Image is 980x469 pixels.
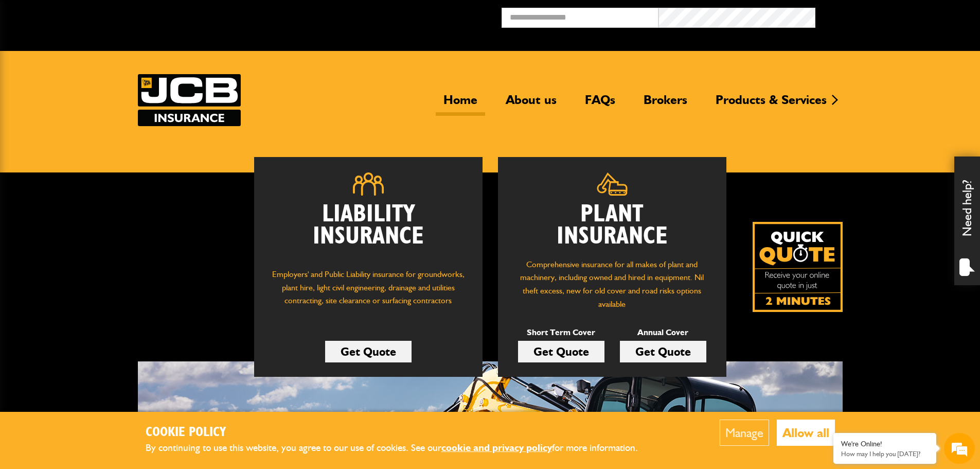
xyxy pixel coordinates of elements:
[620,326,706,339] p: Annual Cover
[498,92,564,116] a: About us
[841,440,929,448] div: We're Online!
[636,92,695,116] a: Brokers
[720,420,769,446] button: Manage
[146,425,655,441] h2: Cookie Policy
[753,222,843,312] img: Quick Quote
[577,92,623,116] a: FAQs
[708,92,834,116] a: Products & Services
[954,157,980,285] div: Need help?
[270,203,467,258] h2: Liability Insurance
[146,440,655,456] p: By continuing to use this website, you agree to our use of cookies. See our for more information.
[518,341,604,362] a: Get Quote
[325,341,412,362] a: Get Quote
[436,92,485,116] a: Home
[815,8,972,24] button: Broker Login
[513,258,711,310] p: Comprehensive insurance for all makes of plant and machinery, including owned and hired in equipm...
[841,450,929,458] p: How may I help you today?
[518,326,604,339] p: Short Term Cover
[441,442,552,454] a: cookie and privacy policy
[753,222,843,312] a: Get your insurance quote isn just 2-minutes
[513,203,711,248] h2: Plant Insurance
[138,74,241,126] img: JCB Insurance Services logo
[270,268,467,317] p: Employers' and Public Liability insurance for groundworks, plant hire, light civil engineering, d...
[777,420,835,446] button: Allow all
[620,341,706,362] a: Get Quote
[138,74,241,126] a: JCB Insurance Services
